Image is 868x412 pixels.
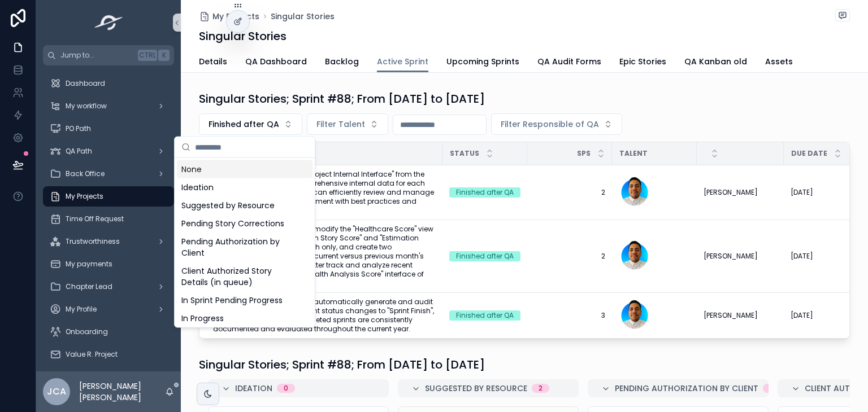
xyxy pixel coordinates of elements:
[491,113,622,135] button: Select Button
[791,311,862,320] a: [DATE]
[66,124,91,133] span: PO Path
[791,252,862,261] a: [DATE]
[43,254,174,274] a: My payments
[456,187,514,198] div: Finished after QA
[209,119,279,130] span: Finished after QA
[66,147,92,156] span: QA Path
[325,51,359,74] a: Backlog
[199,91,485,107] h1: Singular Stories; Sprint #88; From [DATE] to [DATE]
[307,113,388,135] button: Select Button
[66,192,103,201] span: My Projects
[449,187,520,198] a: Finished after QA
[47,385,66,398] span: JCA
[66,305,97,314] span: My Profile
[245,51,307,74] a: QA Dashboard
[325,56,359,67] span: Backlog
[534,188,605,197] span: 2
[199,28,287,44] h1: Singular Stories
[619,149,648,158] span: Talent
[537,51,601,74] a: QA Audit Forms
[199,357,485,372] h1: Singular Stories; Sprint #88; From [DATE] to [DATE]
[66,214,124,223] span: Time Off Request
[377,56,428,67] span: Active Sprint
[213,225,436,288] a: As a Product Owner, I want to modify the "Healthcare Score" view to display the average "Written ...
[577,149,591,158] span: SPs
[66,169,105,178] span: Back Office
[615,383,758,394] span: Pending Authorization by Client
[704,188,758,197] span: [PERSON_NAME]
[177,233,313,262] div: Pending Authorization by Client
[704,252,777,261] a: [PERSON_NAME]
[425,383,527,394] span: Suggested by Resource
[619,56,666,67] span: Epic Stories
[446,56,519,67] span: Upcoming Sprints
[43,344,174,365] a: Value R. Project
[66,282,112,291] span: Chapter Lead
[43,141,174,161] a: QA Path
[43,277,174,297] a: Chapter Lead
[159,51,168,60] span: K
[66,327,108,336] span: Onboarding
[284,384,288,393] div: 0
[66,350,118,359] span: Value R. Project
[91,14,127,32] img: App logo
[791,252,813,261] span: [DATE]
[704,252,758,261] span: [PERSON_NAME]
[791,188,813,197] span: [DATE]
[446,51,519,74] a: Upcoming Sprints
[377,51,428,73] a: Active Sprint
[235,383,272,394] span: Ideation
[534,252,605,261] a: 2
[456,251,514,261] div: Finished after QA
[43,164,174,184] a: Back Office
[199,11,259,22] a: My Projects
[177,196,313,214] div: Suggested by Resource
[791,311,813,320] span: [DATE]
[539,384,542,393] div: 2
[450,149,479,158] span: Status
[199,56,227,67] span: Details
[43,73,174,94] a: Dashboard
[619,51,666,74] a: Epic Stories
[43,119,174,139] a: PO Path
[501,119,599,130] span: Filter Responsible of QA
[66,102,107,111] span: My workflow
[66,79,105,88] span: Dashboard
[537,56,601,67] span: QA Audit Forms
[765,51,793,74] a: Assets
[43,186,174,207] a: My Projects
[199,51,227,74] a: Details
[456,310,514,321] div: Finished after QA
[449,310,520,321] a: Finished after QA
[704,311,758,320] span: [PERSON_NAME]
[66,260,112,269] span: My payments
[60,51,133,60] span: Jump to...
[316,119,365,130] span: Filter Talent
[704,188,777,197] a: [PERSON_NAME]
[213,170,436,215] a: As a PO, I want to access a "Project Internal Interface" from the Projects section to view compre...
[271,11,335,22] a: Singular Stories
[177,214,313,233] div: Pending Story Corrections
[177,291,313,309] div: In Sprint Pending Progress
[43,299,174,319] a: My Profile
[684,56,747,67] span: QA Kanban old
[43,322,174,342] a: Onboarding
[534,311,605,320] a: 3
[177,262,313,291] div: Client Authorized Story Details (in queue)
[36,65,181,371] div: scrollable content
[177,178,313,196] div: Ideation
[43,231,174,252] a: Trustworthiness
[43,45,174,65] button: Jump to...CtrlK
[213,297,436,334] a: As a Product Owner, I want to automatically generate and audit a TLDR summary when a sprint statu...
[704,311,777,320] a: [PERSON_NAME]
[212,11,259,22] span: My Projects
[66,237,120,246] span: Trustworthiness
[791,149,827,158] span: Due Date
[177,309,313,327] div: In Progress
[43,96,174,116] a: My workflow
